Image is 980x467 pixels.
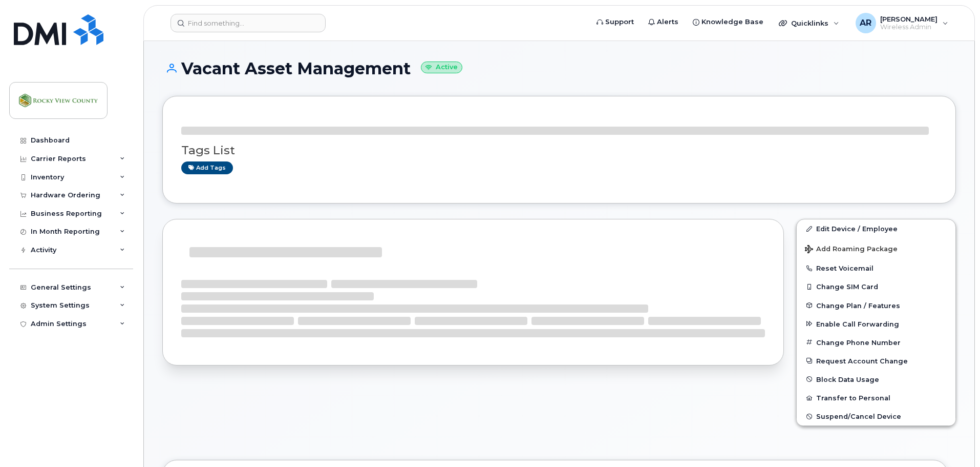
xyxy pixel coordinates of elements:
a: Add tags [181,161,233,174]
span: Add Roaming Package [805,245,898,255]
button: Block Data Usage [797,370,955,389]
button: Change Phone Number [797,333,955,352]
button: Change Plan / Features [797,296,955,315]
button: Suspend/Cancel Device [797,407,955,425]
button: Transfer to Personal [797,389,955,407]
small: Active [421,62,462,73]
button: Request Account Change [797,352,955,370]
button: Change SIM Card [797,277,955,296]
h1: Vacant Asset Management [162,59,956,77]
button: Add Roaming Package [797,238,955,259]
h3: Tags List [181,144,937,157]
span: Enable Call Forwarding [816,320,899,328]
a: Edit Device / Employee [797,219,955,238]
span: Suspend/Cancel Device [816,413,901,420]
button: Enable Call Forwarding [797,315,955,333]
span: Change Plan / Features [816,301,900,309]
button: Reset Voicemail [797,259,955,277]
